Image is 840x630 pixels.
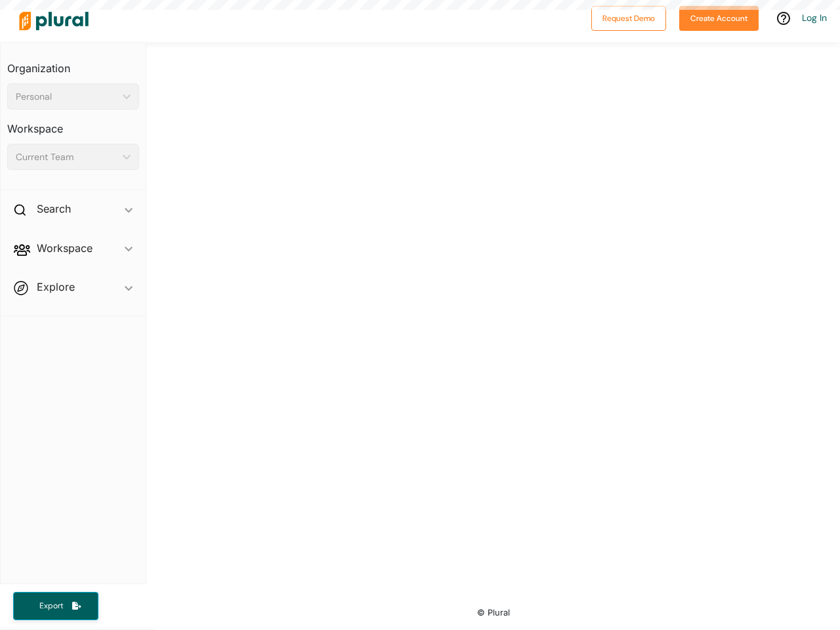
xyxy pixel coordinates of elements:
a: Request Demo [591,10,666,24]
button: Export [13,592,98,620]
h3: Organization [7,49,139,78]
span: Export [30,600,72,612]
h2: Search [37,201,71,216]
button: Request Demo [591,6,666,31]
a: Create Account [679,10,759,24]
div: Personal [16,90,117,104]
a: Log In [802,12,827,24]
h3: Workspace [7,110,139,138]
button: Create Account [679,6,759,31]
small: © Plural [477,608,510,618]
div: Current Team [16,150,117,164]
